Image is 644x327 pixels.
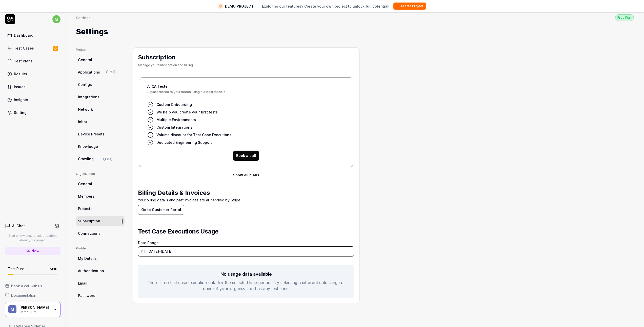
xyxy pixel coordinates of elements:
p: There is no test case execution data for the selected time period. Try selecting a different date... [144,279,348,292]
a: Knowledge [76,142,125,151]
a: Configs [76,80,125,89]
span: Authentication [78,268,104,273]
span: Exploring our features? Create your own project to unlock full potential! [262,4,389,9]
span: 1 of 10 [48,266,57,272]
a: Dashboard [5,30,61,40]
h3: No usage data available [144,271,348,277]
span: Email [78,281,87,286]
span: General [78,181,92,186]
button: m [52,14,61,24]
div: Settings [14,110,29,115]
span: Connections [78,231,100,236]
span: Configs [78,82,92,87]
button: [DATE]-[DATE] [138,246,354,256]
span: Beta [103,157,112,161]
div: Issues [14,84,26,89]
p: Your billing details and past invoices are all handled by Stripe. [138,197,354,205]
h2: Billing Details & Invoices [138,188,354,197]
button: Free Plan [615,14,634,21]
a: Integrations [76,92,125,102]
div: Settings [76,15,91,20]
button: Create Project [393,3,426,10]
a: Network [76,105,125,114]
a: Connections [76,229,125,238]
h2: Subscription [138,53,193,62]
a: Test Cases [5,43,61,53]
span: Multiple Environments [156,117,196,122]
div: Profile [76,246,125,251]
div: Manage your Subscription and Billing [138,63,193,67]
div: Organization [76,172,125,176]
span: DEMO PROJECT [225,4,254,9]
span: Applications [78,69,100,75]
button: Book a call [233,151,259,161]
span: Volume discount for Test Case Executions [156,132,231,137]
a: Test Plans [5,56,61,66]
div: Dashboard [14,33,33,38]
span: Network [78,107,93,112]
a: Issues [5,82,61,92]
span: Documentation [11,293,36,298]
span: M [8,305,16,313]
span: Crawling [78,156,94,161]
a: Projects [76,204,125,213]
a: Book a call with us [5,283,61,289]
h4: AI QA Tester [147,84,345,89]
h5: Test Runs [8,267,25,271]
span: Custom Onboarding [156,102,192,107]
span: Dedicated Engineering Support [156,140,212,145]
a: Subscription [76,216,125,226]
a: Email [76,278,125,288]
button: Show all plans [138,170,354,180]
h4: AI Chat [12,223,25,228]
a: General [76,55,125,64]
span: Integrations [78,94,99,100]
h1: Settings [76,26,108,37]
a: Results [5,69,61,79]
div: Test Cases [14,45,34,51]
a: Documentation [5,293,61,298]
p: Start a new chat to ask questions about your project [5,233,61,243]
span: We help you create your first tests [156,109,218,115]
span: Inbox [78,119,88,124]
a: My Details [76,254,125,263]
span: Members [78,194,94,199]
span: m [52,15,61,23]
span: New [31,248,39,253]
span: Projects [78,206,92,211]
button: Go to Customer Portal [138,205,184,215]
div: Demo CRM [19,310,50,314]
span: A plan tailored to your needs using our best models [147,90,345,98]
div: Test Plans [14,58,33,64]
h2: Test Case Executions Usage [138,227,354,236]
div: Michel Törnström Norlèn [19,305,50,310]
div: Results [14,71,27,77]
a: Settings [5,108,61,118]
div: Insights [14,97,28,102]
span: [DATE] - [DATE] [147,249,173,254]
a: CrawlingBeta [76,154,125,164]
span: Knowledge [78,144,98,149]
a: New [5,247,61,255]
span: Book a call with us [11,283,42,289]
a: Device Presets [76,129,125,139]
button: M[PERSON_NAME]Demo CRM [5,302,61,317]
a: ApplicationsBeta [76,67,125,77]
div: Project [76,48,125,52]
a: Authentication [76,266,125,275]
a: General [76,179,125,189]
a: Inbox [76,117,125,126]
a: Password [76,291,125,300]
span: Password [78,293,95,298]
span: Custom Integrations [156,125,192,130]
span: Subscription [78,218,100,224]
a: Book a call [233,153,259,158]
span: General [78,57,92,62]
label: Date Range [138,240,354,245]
span: Device Presets [78,131,105,137]
a: Members [76,192,125,201]
span: Beta [106,70,115,74]
span: My Details [78,256,97,261]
